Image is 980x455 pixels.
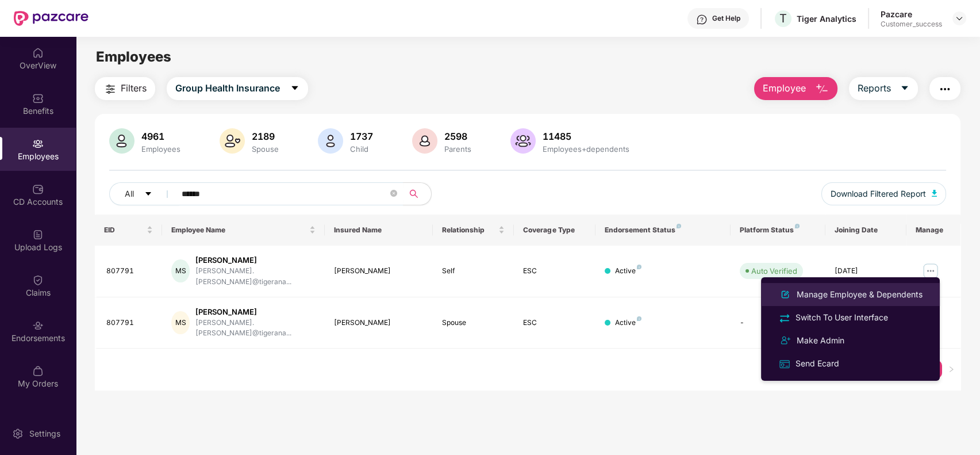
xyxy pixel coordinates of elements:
span: caret-down [144,190,152,199]
li: Next Page [942,360,960,378]
img: svg+xml;base64,PHN2ZyB4bWxucz0iaHR0cDovL3d3dy53My5vcmcvMjAwMC9zdmciIHhtbG5zOnhsaW5rPSJodHRwOi8vd3... [109,128,134,154]
img: svg+xml;base64,PHN2ZyBpZD0iQ2xhaW0iIHhtbG5zPSJodHRwOi8vd3d3LnczLm9yZy8yMDAwL3N2ZyIgd2lkdGg9IjIwIi... [32,274,44,286]
span: Employee [763,81,806,95]
div: 2189 [249,131,281,142]
div: [DATE] [835,266,897,277]
button: search [403,182,432,205]
div: Make Admin [794,334,847,347]
div: Parents [442,144,474,154]
button: Reportscaret-down [849,77,918,100]
div: Send Ecard [793,357,841,370]
button: Download Filtered Report [821,182,947,205]
img: manageButton [921,262,940,280]
div: 1737 [348,131,375,142]
div: ESC [523,266,586,277]
span: T [779,12,787,25]
img: svg+xml;base64,PHN2ZyB4bWxucz0iaHR0cDovL3d3dy53My5vcmcvMjAwMC9zdmciIHdpZHRoPSIyNCIgaGVpZ2h0PSIyNC... [103,82,117,96]
img: svg+xml;base64,PHN2ZyB4bWxucz0iaHR0cDovL3d3dy53My5vcmcvMjAwMC9zdmciIHdpZHRoPSIxNiIgaGVpZ2h0PSIxNi... [778,358,791,370]
img: svg+xml;base64,PHN2ZyB4bWxucz0iaHR0cDovL3d3dy53My5vcmcvMjAwMC9zdmciIHdpZHRoPSI4IiBoZWlnaHQ9IjgiIH... [637,265,641,269]
div: Get Help [712,14,740,23]
td: - [731,297,825,349]
img: svg+xml;base64,PHN2ZyBpZD0iRHJvcGRvd24tMzJ4MzIiIHhtbG5zPSJodHRwOi8vd3d3LnczLm9yZy8yMDAwL3N2ZyIgd2... [955,14,964,23]
span: Group Health Insurance [175,81,280,95]
img: svg+xml;base64,PHN2ZyBpZD0iSG9tZSIgeG1sbnM9Imh0dHA6Ly93d3cudzMub3JnLzIwMDAvc3ZnIiB3aWR0aD0iMjAiIG... [32,47,44,59]
div: Employees [139,144,183,154]
span: close-circle [390,190,397,197]
img: svg+xml;base64,PHN2ZyB4bWxucz0iaHR0cDovL3d3dy53My5vcmcvMjAwMC9zdmciIHhtbG5zOnhsaW5rPSJodHRwOi8vd3... [412,128,437,154]
img: svg+xml;base64,PHN2ZyB4bWxucz0iaHR0cDovL3d3dy53My5vcmcvMjAwMC9zdmciIHdpZHRoPSI4IiBoZWlnaHQ9IjgiIH... [637,316,641,321]
div: [PERSON_NAME].[PERSON_NAME]@tigerana... [195,318,316,339]
div: [PERSON_NAME].[PERSON_NAME]@tigerana... [195,266,316,288]
div: Child [348,144,375,154]
div: [PERSON_NAME] [334,318,424,328]
div: 807791 [106,318,153,328]
img: svg+xml;base64,PHN2ZyB4bWxucz0iaHR0cDovL3d3dy53My5vcmcvMjAwMC9zdmciIHhtbG5zOnhsaW5rPSJodHRwOi8vd3... [318,128,343,154]
button: Filters [95,77,155,100]
img: New Pazcare Logo [14,11,89,26]
div: Auto Verified [751,265,797,277]
div: 11485 [540,131,632,142]
span: Relationship [442,225,496,235]
div: Endorsement Status [605,225,721,235]
th: Employee Name [162,215,324,246]
div: 807791 [106,266,153,277]
div: [PERSON_NAME] [195,307,316,318]
img: svg+xml;base64,PHN2ZyB4bWxucz0iaHR0cDovL3d3dy53My5vcmcvMjAwMC9zdmciIHdpZHRoPSI4IiBoZWlnaHQ9IjgiIH... [795,224,800,228]
button: right [942,360,960,378]
span: caret-down [900,83,909,94]
img: svg+xml;base64,PHN2ZyBpZD0iRW5kb3JzZW1lbnRzIiB4bWxucz0iaHR0cDovL3d3dy53My5vcmcvMjAwMC9zdmciIHdpZH... [32,320,44,331]
div: Self [442,266,505,277]
div: 2598 [442,131,474,142]
div: Employees+dependents [540,144,632,154]
div: [PERSON_NAME] [334,266,424,277]
img: svg+xml;base64,PHN2ZyB4bWxucz0iaHR0cDovL3d3dy53My5vcmcvMjAwMC9zdmciIHdpZHRoPSIyNCIgaGVpZ2h0PSIyNC... [778,312,791,324]
span: Download Filtered Report [831,188,926,200]
div: Tiger Analytics [797,13,856,24]
span: search [403,189,425,198]
div: ESC [523,318,586,328]
div: MS [171,259,189,282]
span: Employee Name [171,225,306,235]
img: svg+xml;base64,PHN2ZyB4bWxucz0iaHR0cDovL3d3dy53My5vcmcvMjAwMC9zdmciIHdpZHRoPSI4IiBoZWlnaHQ9IjgiIH... [677,224,681,228]
div: [PERSON_NAME] [195,255,316,266]
div: 4961 [139,131,183,142]
span: Filters [121,81,147,95]
img: svg+xml;base64,PHN2ZyBpZD0iRW1wbG95ZWVzIiB4bWxucz0iaHR0cDovL3d3dy53My5vcmcvMjAwMC9zdmciIHdpZHRoPS... [32,138,44,150]
div: Pazcare [881,9,942,20]
img: svg+xml;base64,PHN2ZyBpZD0iSGVscC0zMngzMiIgeG1sbnM9Imh0dHA6Ly93d3cudzMub3JnLzIwMDAvc3ZnIiB3aWR0aD... [696,14,708,25]
span: Reports [858,81,891,95]
span: All [125,188,134,200]
img: svg+xml;base64,PHN2ZyB4bWxucz0iaHR0cDovL3d3dy53My5vcmcvMjAwMC9zdmciIHhtbG5zOnhsaW5rPSJodHRwOi8vd3... [778,288,792,301]
span: EID [104,225,145,235]
img: svg+xml;base64,PHN2ZyB4bWxucz0iaHR0cDovL3d3dy53My5vcmcvMjAwMC9zdmciIHhtbG5zOnhsaW5rPSJodHRwOi8vd3... [932,190,937,197]
div: MS [171,311,189,334]
th: Coverage Type [514,215,595,246]
th: EID [95,215,163,246]
img: svg+xml;base64,PHN2ZyB4bWxucz0iaHR0cDovL3d3dy53My5vcmcvMjAwMC9zdmciIHdpZHRoPSIyNCIgaGVpZ2h0PSIyNC... [778,334,792,347]
th: Relationship [433,215,514,246]
th: Joining Date [825,215,906,246]
span: close-circle [390,189,397,200]
div: Spouse [249,144,281,154]
button: Allcaret-down [109,182,179,205]
img: svg+xml;base64,PHN2ZyB4bWxucz0iaHR0cDovL3d3dy53My5vcmcvMjAwMC9zdmciIHhtbG5zOnhsaW5rPSJodHRwOi8vd3... [220,128,245,154]
span: Employees [96,48,171,65]
button: Employee [754,77,837,100]
img: svg+xml;base64,PHN2ZyBpZD0iVXBsb2FkX0xvZ3MiIGRhdGEtbmFtZT0iVXBsb2FkIExvZ3MiIHhtbG5zPSJodHRwOi8vd3... [32,229,44,240]
img: svg+xml;base64,PHN2ZyBpZD0iTXlfT3JkZXJzIiBkYXRhLW5hbWU9Ik15IE9yZGVycyIgeG1sbnM9Imh0dHA6Ly93d3cudz... [32,365,44,377]
img: svg+xml;base64,PHN2ZyB4bWxucz0iaHR0cDovL3d3dy53My5vcmcvMjAwMC9zdmciIHhtbG5zOnhsaW5rPSJodHRwOi8vd3... [510,128,536,154]
th: Manage [906,215,960,246]
div: Switch To User Interface [793,311,890,324]
div: Platform Status [740,225,816,235]
img: svg+xml;base64,PHN2ZyBpZD0iQ0RfQWNjb3VudHMiIGRhdGEtbmFtZT0iQ0QgQWNjb3VudHMiIHhtbG5zPSJodHRwOi8vd3... [32,183,44,195]
th: Insured Name [325,215,433,246]
img: svg+xml;base64,PHN2ZyBpZD0iQmVuZWZpdHMiIHhtbG5zPSJodHRwOi8vd3d3LnczLm9yZy8yMDAwL3N2ZyIgd2lkdGg9Ij... [32,93,44,104]
div: Active [615,266,641,277]
div: Spouse [442,318,505,328]
div: Settings [26,428,64,439]
span: caret-down [290,83,299,94]
span: right [948,366,955,373]
div: Customer_success [881,20,942,29]
img: svg+xml;base64,PHN2ZyB4bWxucz0iaHR0cDovL3d3dy53My5vcmcvMjAwMC9zdmciIHhtbG5zOnhsaW5rPSJodHRwOi8vd3... [815,82,829,96]
div: Active [615,318,641,328]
